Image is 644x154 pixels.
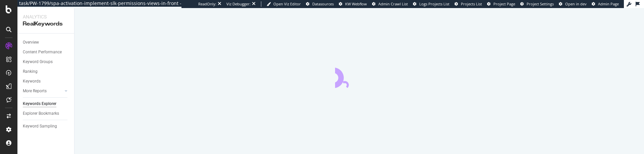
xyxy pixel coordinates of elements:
[23,88,63,95] a: More Reports
[454,1,482,7] a: Projects List
[23,88,47,95] div: More Reports
[23,20,69,28] div: RealKeywords
[372,1,408,7] a: Admin Crawl List
[339,1,367,7] a: KW Webflow
[23,39,39,46] div: Overview
[23,68,38,75] div: Ranking
[23,78,69,85] a: Keywords
[23,13,69,20] div: Analytics
[23,100,69,107] a: Keywords Explorer
[419,1,449,6] span: Logs Projects List
[493,1,515,6] span: Project Page
[23,100,56,107] div: Keywords Explorer
[413,1,449,7] a: Logs Projects List
[23,110,59,117] div: Explorer Bookmarks
[23,39,69,46] a: Overview
[267,1,301,7] a: Open Viz Editor
[335,64,383,88] div: animation
[23,78,41,85] div: Keywords
[345,1,367,6] span: KW Webflow
[198,1,216,7] div: ReadOnly:
[487,1,515,7] a: Project Page
[559,1,587,7] a: Open in dev
[312,1,334,6] span: Datasources
[226,1,251,7] div: Viz Debugger:
[273,1,301,6] span: Open Viz Editor
[520,1,554,7] a: Project Settings
[23,68,69,75] a: Ranking
[23,123,69,130] a: Keyword Sampling
[527,1,554,6] span: Project Settings
[23,110,69,117] a: Explorer Bookmarks
[461,1,482,6] span: Projects List
[378,1,408,6] span: Admin Crawl List
[23,58,69,65] a: Keyword Groups
[306,1,334,7] a: Datasources
[598,1,619,6] span: Admin Page
[23,49,69,56] a: Content Performance
[592,1,619,7] a: Admin Page
[23,58,53,65] div: Keyword Groups
[565,1,587,6] span: Open in dev
[23,49,62,56] div: Content Performance
[23,123,57,130] div: Keyword Sampling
